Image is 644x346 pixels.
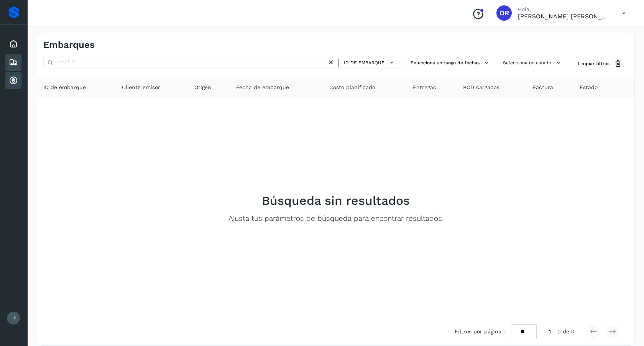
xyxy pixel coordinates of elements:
[43,39,95,51] h4: Embarques
[455,328,505,336] span: Filtros por página :
[580,83,598,91] span: Estado
[533,83,553,91] span: Factura
[344,59,384,66] span: ID de embarque
[518,13,610,20] p: Oscar Ramirez Nava
[413,83,436,91] span: Entregas
[407,57,494,69] button: Selecciona un rango de fechas
[43,83,86,91] span: ID de embarque
[549,328,575,336] span: 1 - 0 de 0
[5,36,21,52] div: Inicio
[572,57,628,71] button: Limpiar filtros
[342,57,398,68] button: ID de embarque
[329,83,375,91] span: Costo planificado
[122,83,160,91] span: Cliente emisor
[578,60,609,67] span: Limpiar filtros
[5,54,21,71] div: Embarques
[228,214,444,223] p: Ajusta tus parámetros de búsqueda para encontrar resultados.
[262,193,410,208] h2: Búsqueda sin resultados
[5,72,21,89] div: Cuentas por cobrar
[236,83,289,91] span: Fecha de embarque
[463,83,499,91] span: POD cargadas
[194,83,211,91] span: Origen
[518,6,610,13] p: Hola,
[500,57,565,69] button: Selecciona un estado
